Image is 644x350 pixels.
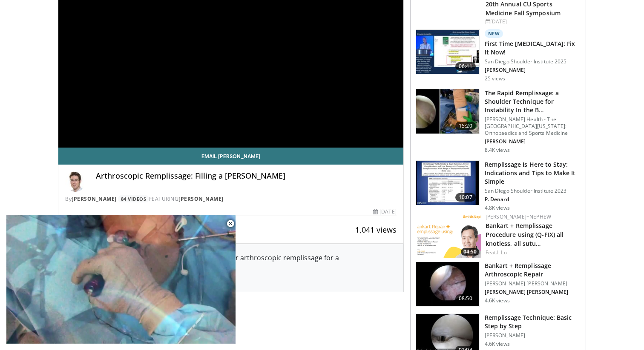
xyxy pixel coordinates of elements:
a: I. Lo [497,249,507,256]
button: Close [222,215,239,233]
a: 10:07 Remplissage Is Here to Stay: Indications and Tips to Make It Simple San Diego Shoulder Inst... [416,160,581,211]
a: Bankart + Remplissage Procedure using (Q-FIX) all knotless, all sutu… [486,222,564,248]
span: 04:50 [461,248,479,256]
a: Email [PERSON_NAME] [58,148,403,165]
div: Feat. [486,249,579,256]
a: 84 Videos [118,195,149,202]
a: [PERSON_NAME] [72,195,117,202]
p: 8.4K views [485,147,510,154]
p: 4.6K views [485,297,510,304]
p: 4.6K views [485,341,510,347]
span: 15:20 [455,122,476,130]
img: 922685c3-2bf7-45dd-96b6-4cc854ce3169.png.150x105_q85_crop-smart_upscale.png [417,213,481,258]
a: 04:50 [417,213,481,258]
p: [PERSON_NAME] Health - The [GEOGRAPHIC_DATA][US_STATE]: Orthopaedics and Sports Medicine [485,116,581,137]
a: [PERSON_NAME]+Nephew [486,213,551,220]
h3: Bankart + Remplissage Arthroscopic Repair [485,262,581,279]
a: 15:20 The Rapid Remplissage: a Shoulder Technique for Instability In the B… [PERSON_NAME] Health ... [416,89,581,154]
h3: The Rapid Remplissage: a Shoulder Technique for Instability In the B… [485,89,581,114]
div: [DATE] [486,18,579,26]
p: P. Denard [485,196,581,203]
h3: Remplissage Technique: Basic Step by Step [485,313,581,330]
img: 520775e4-b945-4e52-ae3a-b4b1d9154673.150x105_q85_crop-smart_upscale.jpg [416,30,479,74]
div: By FEATURING [65,195,397,203]
img: Avatar [65,171,86,192]
p: [PERSON_NAME] [PERSON_NAME] [485,280,581,287]
p: [PERSON_NAME] [485,332,581,339]
img: 4a462b4a-6c39-421f-a1fa-eb3dbed9f0aa.150x105_q85_crop-smart_upscale.jpg [416,161,479,205]
div: [DATE] [373,208,396,216]
h3: First Time [MEDICAL_DATA]: Fix It Now! [485,40,581,57]
p: [PERSON_NAME] [485,67,581,74]
h4: Arthroscopic Remplissage: Filling a [PERSON_NAME] [96,171,397,181]
a: 06:41 New First Time [MEDICAL_DATA]: Fix It Now! San Diego Shoulder Institute 2025 [PERSON_NAME] ... [416,29,581,82]
video-js: Video Player [6,215,236,344]
img: 50183f3c-c470-4514-bc15-a76767eb77f7.150x105_q85_crop-smart_upscale.jpg [416,262,479,306]
span: 08:50 [455,294,476,303]
img: 1b017004-0b5b-4a7a-be53-d9051c5666a1.jpeg.150x105_q85_crop-smart_upscale.jpg [416,89,479,134]
p: San Diego Shoulder Institute 2023 [485,188,581,194]
p: San Diego Shoulder Institute 2025 [485,58,581,65]
p: New [485,29,503,38]
span: 06:41 [455,62,476,71]
p: 4.8K views [485,205,510,211]
p: [PERSON_NAME] [485,138,581,145]
p: [PERSON_NAME] [PERSON_NAME] [485,289,581,296]
a: [PERSON_NAME] [178,195,224,202]
span: 10:07 [455,193,476,202]
span: 1,041 views [355,225,397,235]
h3: Remplissage Is Here to Stay: Indications and Tips to Make It Simple [485,160,581,186]
p: 25 views [485,75,506,82]
a: 08:50 Bankart + Remplissage Arthroscopic Repair [PERSON_NAME] [PERSON_NAME] [PERSON_NAME] [PERSON... [416,262,581,307]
